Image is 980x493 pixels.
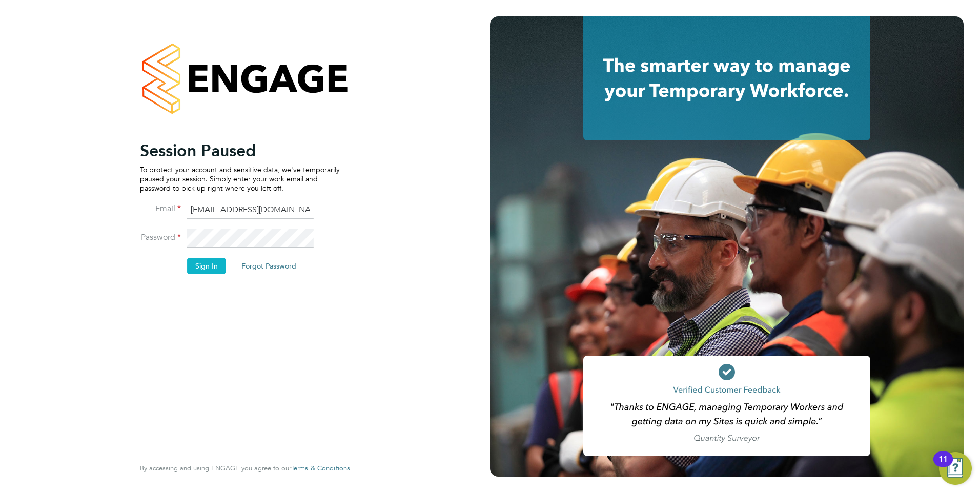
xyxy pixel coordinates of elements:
input: Enter your work email... [187,201,314,219]
button: Sign In [187,258,226,274]
p: To protect your account and sensitive data, we've temporarily paused your session. Simply enter y... [140,165,340,193]
label: Email [140,203,181,214]
h2: Session Paused [140,140,340,161]
a: Terms & Conditions [291,464,350,473]
button: Open Resource Center, 11 new notifications [939,452,972,485]
label: Password [140,232,181,243]
button: Forgot Password [233,258,304,274]
div: 11 [938,459,948,473]
span: By accessing and using ENGAGE you agree to our [140,464,350,473]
